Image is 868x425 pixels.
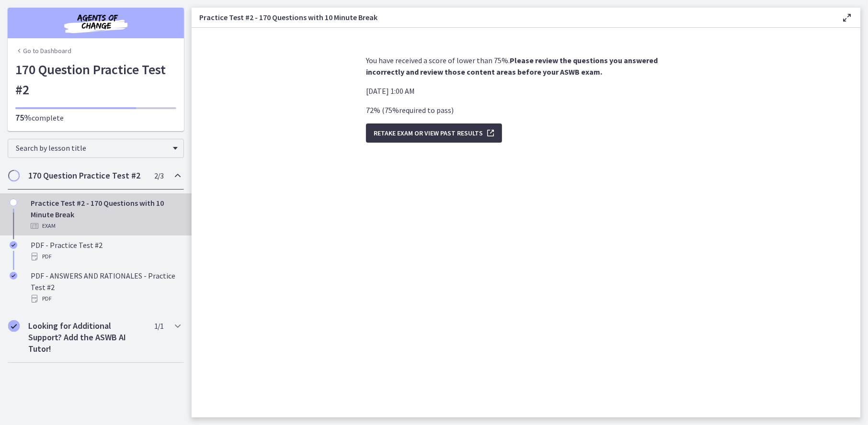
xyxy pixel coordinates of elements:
[16,143,168,153] span: Search by lesson title
[366,123,502,143] button: Retake Exam OR View Past Results
[199,11,826,23] h3: Practice Test #2 - 170 Questions with 10 Minute Break
[31,197,180,232] div: Practice Test #2 - 170 Questions with 10 Minute Break
[154,320,163,332] span: 1 / 1
[374,127,483,139] span: Retake Exam OR View Past Results
[28,320,145,355] h2: Looking for Additional Support? Add the ASWB AI Tutor!
[28,170,145,181] h2: 170 Question Practice Test #2
[366,86,415,96] span: [DATE] 1:00 AM
[31,239,180,262] div: PDF - Practice Test #2
[15,59,176,100] h1: 170 Question Practice Test #2
[38,11,153,34] img: Agents of Change
[15,112,32,123] span: 75%
[366,55,686,78] p: You have received a score of lower than 75%.
[366,105,454,115] span: 72 % ( 75 % required to pass )
[10,272,17,280] i: Completed
[15,46,71,56] a: Go to Dashboard
[31,293,180,304] div: PDF
[366,56,658,77] strong: Please review the questions you answered incorrectly and review those content areas before your A...
[15,112,176,123] p: complete
[8,139,184,158] div: Search by lesson title
[31,251,180,262] div: PDF
[31,270,180,304] div: PDF - ANSWERS AND RATIONALES - Practice Test #2
[31,220,180,232] div: Exam
[10,241,17,249] i: Completed
[154,170,163,181] span: 2 / 3
[8,320,20,332] i: Completed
